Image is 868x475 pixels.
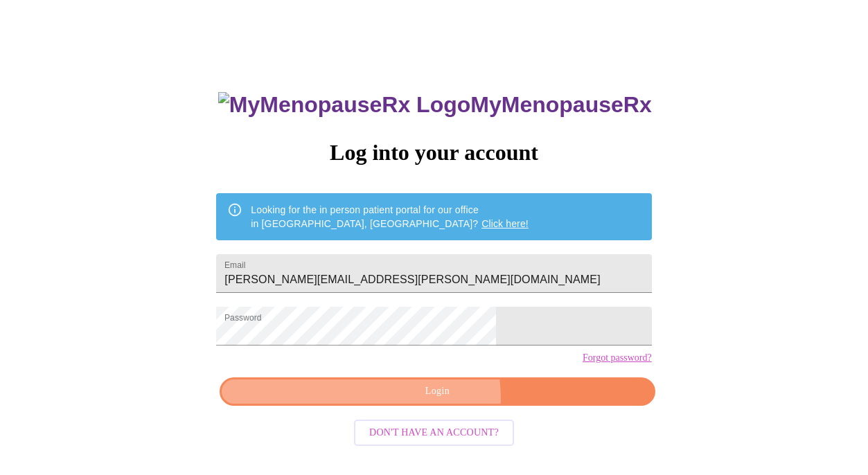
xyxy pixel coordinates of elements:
[354,420,514,447] button: Don't have an account?
[583,352,652,364] a: Forgot password?
[218,92,470,118] img: MyMenopauseRx Logo
[369,424,499,442] span: Don't have an account?
[236,383,639,400] span: Login
[351,426,517,438] a: Don't have an account?
[218,92,652,118] h3: MyMenopauseRx
[220,377,655,406] button: Login
[481,218,529,229] a: Click here!
[251,197,529,236] div: Looking for the in person patient portal for our office in [GEOGRAPHIC_DATA], [GEOGRAPHIC_DATA]?
[216,140,651,165] h3: Log into your account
